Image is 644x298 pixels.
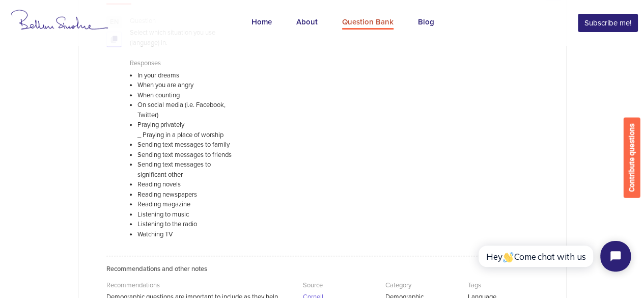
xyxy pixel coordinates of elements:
p: Recommendations and other notes [106,264,564,277]
a: About [284,4,330,42]
li: Sending text messages to significant other [137,160,236,180]
li: Praying privately _ Praying in a place of worship [137,120,236,140]
li: On social media (i.e. Facebook, Twitter) [137,100,236,120]
div: About [296,16,318,30]
a: Blog [406,4,446,42]
button: Subscribe me! [578,14,638,33]
p: Tags [468,281,537,293]
li: Watching TV [137,230,236,240]
li: Reading magazine [137,200,236,210]
li: Listening to the radio [137,220,236,230]
li: Sending text messages to friends [137,150,236,160]
li: In your dreams [137,71,236,81]
iframe: Tidio Chat [464,232,639,280]
li: Sending text messages to family [137,140,236,150]
p: Recommendations [106,281,290,293]
button: Contribute questions [624,117,640,198]
div: Blog [418,16,434,30]
div: Question Bank [342,16,394,30]
a: Question Bank [330,4,406,42]
li: Reading newspapers [137,190,236,200]
div: Home [251,16,272,30]
li: Reading novels [137,180,236,190]
li: Listening to music [137,210,236,220]
a: Home [239,4,284,42]
p: Category [385,281,454,293]
li: When you are angry [137,80,236,91]
p: Source [303,281,372,293]
div: Responses [130,59,236,71]
li: When counting [137,91,236,101]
